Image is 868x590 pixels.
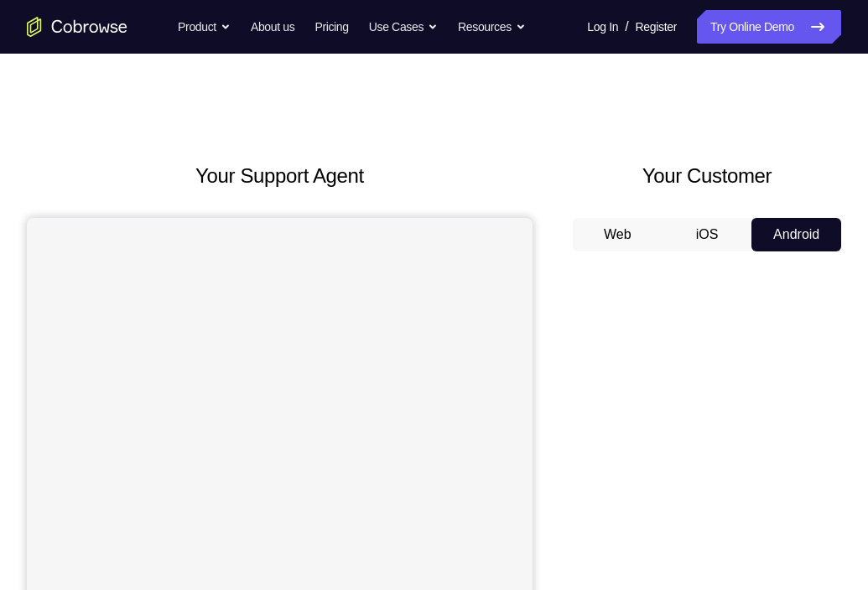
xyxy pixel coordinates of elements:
a: Pricing [314,10,348,44]
a: Log In [587,10,618,44]
button: Web [573,218,663,251]
button: iOS [663,218,752,251]
a: About us [251,10,294,44]
button: Resources [458,10,526,44]
a: Try Online Demo [697,10,841,44]
h2: Your Support Agent [27,161,533,191]
a: Register [636,10,677,44]
button: Use Cases [369,10,438,44]
button: Android [751,218,841,251]
span: / [625,17,628,37]
a: Go to the home page [27,17,127,37]
h2: Your Customer [573,161,841,191]
button: Product [178,10,231,44]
